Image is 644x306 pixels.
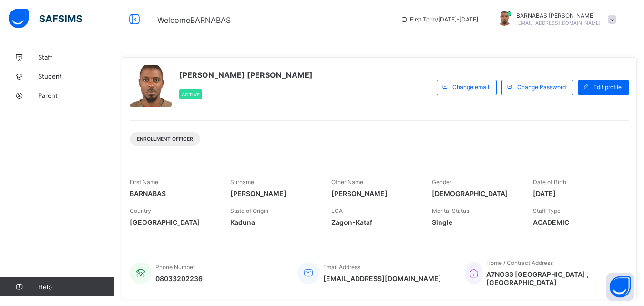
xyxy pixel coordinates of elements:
div: BARNABASRICHARD [488,11,621,27]
span: First Name [130,179,158,186]
span: Country [130,207,151,214]
span: Change Password [517,84,566,91]
span: 08033202236 [155,274,203,283]
span: [EMAIL_ADDRESS][DOMAIN_NAME] [323,274,441,283]
span: [EMAIL_ADDRESS][DOMAIN_NAME] [516,20,601,26]
span: Date of Birth [533,179,566,186]
span: Enrollment Officer [137,136,193,142]
span: [GEOGRAPHIC_DATA] [130,218,216,226]
span: Student [38,73,114,80]
span: LGA [331,207,343,214]
span: [PERSON_NAME] [230,190,317,198]
span: [DEMOGRAPHIC_DATA] [432,190,518,198]
span: Single [432,218,518,226]
span: Staff Type [533,207,561,214]
span: Parent [38,92,114,99]
span: Kaduna [230,218,317,226]
span: [DATE] [533,190,619,198]
span: A7NO33 [GEOGRAPHIC_DATA] , [GEOGRAPHIC_DATA] [486,270,619,286]
span: Email Address [323,264,360,271]
span: Home / Contract Address [486,259,553,266]
span: Welcome BARNABAS [157,15,231,25]
span: Other Name [331,179,363,186]
span: Active [182,92,200,97]
span: Zagon-Kataf [331,218,418,226]
span: Edit profile [593,84,622,91]
span: Surname [230,179,254,186]
span: Change email [452,84,489,91]
span: BARNABAS [PERSON_NAME] [516,12,601,19]
span: [PERSON_NAME] [PERSON_NAME] [179,70,313,80]
span: Staff [38,53,114,61]
button: Open asap [606,273,634,301]
span: Gender [432,179,451,186]
span: State of Origin [230,207,268,214]
span: Marital Status [432,207,469,214]
span: BARNABAS [130,190,216,198]
span: ACADEMIC [533,218,619,226]
img: safsims [9,9,82,29]
span: session/term information [400,16,478,23]
span: [PERSON_NAME] [331,190,418,198]
span: Phone Number [155,264,195,271]
span: Help [38,283,114,291]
